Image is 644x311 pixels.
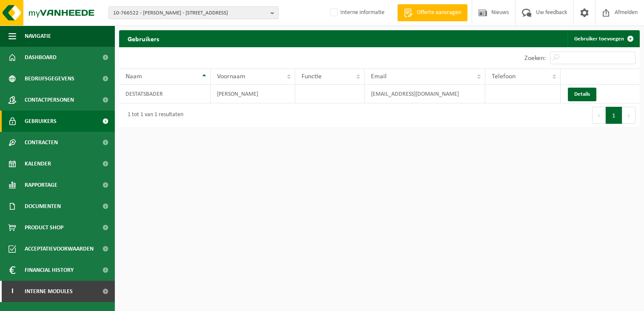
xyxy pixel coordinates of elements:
div: 1 tot 1 van 1 resultaten [123,108,183,123]
button: Previous [592,107,606,124]
td: [EMAIL_ADDRESS][DOMAIN_NAME] [365,85,485,103]
label: Zoeken: [524,55,546,62]
span: Navigatie [25,26,51,47]
span: Interne modules [25,281,73,302]
span: Financial History [25,260,74,281]
span: Rapportage [25,174,57,196]
td: DESTATSBADER [119,85,211,103]
label: Interne informatie [328,6,385,19]
a: Offerte aanvragen [397,4,467,21]
span: Details [574,91,590,97]
a: Gebruiker toevoegen [567,30,639,47]
span: Email [371,73,387,80]
span: Contactpersonen [25,89,74,111]
span: 10-766522 - [PERSON_NAME] - [STREET_ADDRESS] [113,7,267,20]
span: Acceptatievoorwaarden [25,238,94,260]
span: Voornaam [217,73,245,80]
span: Contracten [25,132,58,153]
span: Naam [125,73,142,80]
span: Kalender [25,153,51,174]
span: Offerte aanvragen [415,9,463,17]
td: [PERSON_NAME] [211,85,295,103]
span: I [9,281,16,302]
span: Telefoon [492,73,516,80]
a: Details [568,88,596,101]
span: Functie [302,73,322,80]
span: Dashboard [25,47,57,68]
h2: Gebruikers [119,30,168,47]
span: Bedrijfsgegevens [25,68,74,89]
button: 1 [606,107,622,124]
span: Gebruikers [25,111,57,132]
button: 10-766522 - [PERSON_NAME] - [STREET_ADDRESS] [108,6,279,19]
span: Documenten [25,196,61,217]
button: Next [622,107,635,124]
span: Product Shop [25,217,63,238]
